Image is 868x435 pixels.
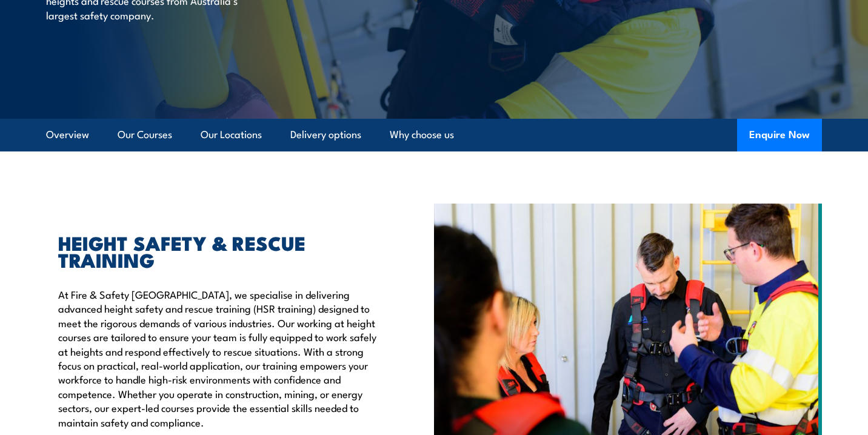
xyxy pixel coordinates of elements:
h2: HEIGHT SAFETY & RESCUE TRAINING [58,234,378,268]
a: Overview [46,119,89,151]
p: At Fire & Safety [GEOGRAPHIC_DATA], we specialise in delivering advanced height safety and rescue... [58,287,378,429]
a: Our Locations [201,119,262,151]
a: Why choose us [390,119,454,151]
a: Delivery options [290,119,361,151]
a: Our Courses [118,119,172,151]
button: Enquire Now [737,119,822,151]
